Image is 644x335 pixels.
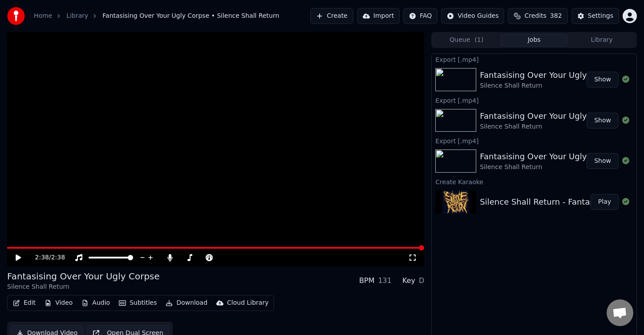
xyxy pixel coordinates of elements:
span: 2:38 [51,253,65,262]
div: Key [402,275,415,286]
button: Download [162,297,211,309]
a: Library [66,12,88,20]
img: youka [7,7,25,25]
button: Show [587,72,619,88]
div: BPM [359,275,374,286]
div: Create Karaoke [432,176,636,187]
div: Export [.mp4] [432,54,636,65]
div: Silence Shall Return [480,122,617,131]
nav: breadcrumb [34,12,279,20]
span: 2:38 [35,253,49,262]
button: Queue [433,34,500,47]
div: Silence Shall Return [480,81,617,90]
div: Fantasising Over Your Ugly Corpse [480,150,617,163]
span: ( 1 ) [474,36,483,44]
button: Show [587,113,619,129]
div: / [35,253,57,262]
button: FAQ [403,8,437,24]
div: Fantasising Over Your Ugly Corpse [480,110,617,122]
button: Jobs [500,34,568,47]
button: Import [357,8,400,24]
button: Create [310,8,353,24]
a: Home [34,12,52,20]
div: D [419,275,424,286]
div: Export [.mp4] [432,135,636,146]
div: 131 [378,275,392,286]
div: Silence Shall Return [480,163,617,172]
span: 382 [550,12,562,20]
div: Settings [588,12,613,20]
button: Subtitles [115,297,160,309]
a: Open chat [607,299,633,326]
button: Edit [9,297,39,309]
button: Show [587,153,619,169]
button: Video Guides [441,8,504,24]
button: Library [568,34,636,47]
div: Cloud Library [227,299,268,307]
div: Fantasising Over Your Ugly Corpse [7,270,160,283]
div: Silence Shall Return [7,283,160,291]
button: Video [41,297,76,309]
span: Fantasising Over Your Ugly Corpse • Silence Shall Return [102,12,279,20]
button: Settings [571,8,619,24]
button: Credits382 [508,8,567,24]
button: Audio [78,297,113,309]
div: Fantasising Over Your Ugly Corpse [480,69,617,81]
div: Export [.mp4] [432,95,636,105]
button: Play [591,194,619,210]
span: Credits [524,12,546,20]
